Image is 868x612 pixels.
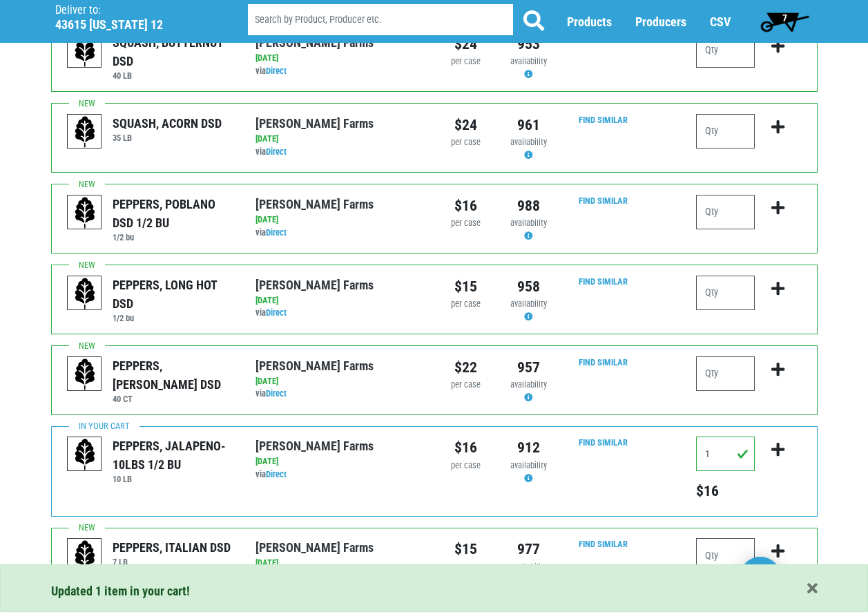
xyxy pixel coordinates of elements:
[510,56,547,66] span: availability
[266,469,287,479] a: Direct
[510,562,547,572] span: availability
[696,195,755,229] input: Qty
[508,276,550,298] div: 958
[55,3,213,17] p: Deliver to:
[113,557,231,567] h6: 7 LB
[255,278,374,292] a: [PERSON_NAME] Farms
[68,195,102,230] img: placeholder-variety-43d6402dacf2d531de610a020419775a.svg
[68,34,102,68] img: placeholder-variety-43d6402dacf2d531de610a020419775a.svg
[579,195,628,206] a: Find Similar
[508,195,550,217] div: 988
[445,459,487,472] div: per case
[445,114,487,136] div: $24
[696,437,755,471] input: Qty
[255,52,423,65] div: [DATE]
[579,357,628,367] a: Find Similar
[255,307,423,320] div: via
[696,114,755,149] input: Qty
[567,15,612,29] a: Products
[635,15,686,29] a: Producers
[266,388,287,399] a: Direct
[710,15,731,29] a: CSV
[579,34,628,44] a: Find Similar
[445,298,487,311] div: per case
[445,538,487,560] div: $15
[248,4,513,35] input: Search by Product, Producer etc.
[782,12,787,23] span: 7
[696,356,755,391] input: Qty
[510,298,547,309] span: availability
[508,356,550,379] div: 957
[445,217,487,230] div: per case
[255,540,374,555] a: [PERSON_NAME] Farms
[579,437,628,448] a: Find Similar
[113,538,231,557] div: PEPPERS, ITALIAN DSD
[266,66,287,76] a: Direct
[445,379,487,392] div: per case
[255,65,423,78] div: via
[255,439,374,453] a: [PERSON_NAME] Farms
[255,375,423,388] div: [DATE]
[445,561,487,574] div: per case
[696,538,755,573] input: Qty
[68,357,102,392] img: placeholder-variety-43d6402dacf2d531de610a020419775a.svg
[255,227,423,240] div: via
[510,460,547,470] span: availability
[579,115,628,125] a: Find Similar
[696,33,755,68] input: Qty
[579,276,628,287] a: Find Similar
[68,115,102,149] img: placeholder-variety-43d6402dacf2d531de610a020419775a.svg
[266,146,287,157] a: Direct
[55,17,213,32] h5: 43615 [US_STATE] 12
[445,195,487,217] div: $16
[68,437,102,472] img: placeholder-variety-43d6402dacf2d531de610a020419775a.svg
[68,276,102,311] img: placeholder-variety-43d6402dacf2d531de610a020419775a.svg
[255,294,423,307] div: [DATE]
[51,582,818,600] div: Updated 1 item in your cart!
[113,133,222,143] h6: 35 LB
[255,116,374,131] a: [PERSON_NAME] Farms
[445,136,487,149] div: per case
[754,8,816,35] a: 7
[113,313,235,323] h6: 1/2 bu
[113,474,235,484] h6: 10 LB
[255,35,374,50] a: [PERSON_NAME] Farms
[445,437,487,459] div: $16
[255,133,423,146] div: [DATE]
[113,394,235,404] h6: 40 CT
[266,227,287,238] a: Direct
[445,55,487,68] div: per case
[508,459,550,486] div: Availability may be subject to change.
[508,114,550,136] div: 961
[696,276,755,310] input: Qty
[113,232,235,242] h6: 1/2 bu
[255,213,423,227] div: [DATE]
[255,358,374,373] a: [PERSON_NAME] Farms
[255,197,374,211] a: [PERSON_NAME] Farms
[113,356,235,394] div: PEPPERS, [PERSON_NAME] DSD
[113,437,235,474] div: PEPPERS, JALAPENO- 10LBS 1/2 BU
[508,33,550,55] div: 953
[255,468,423,481] div: via
[255,146,423,159] div: via
[113,33,235,70] div: SQUASH, BUTTERNUT DSD
[696,482,755,500] h5: Total price
[510,379,547,390] span: availability
[255,388,423,401] div: via
[113,276,235,313] div: PEPPERS, LONG HOT DSD
[113,70,235,81] h6: 40 LB
[508,437,550,459] div: 912
[113,114,222,133] div: SQUASH, ACORN DSD
[510,218,547,228] span: availability
[255,557,423,570] div: [DATE]
[445,356,487,379] div: $22
[113,195,235,232] div: PEPPERS, POBLANO DSD 1/2 BU
[510,137,547,147] span: availability
[579,539,628,549] a: Find Similar
[445,33,487,55] div: $24
[445,276,487,298] div: $15
[266,307,287,318] a: Direct
[68,539,102,573] img: placeholder-variety-43d6402dacf2d531de610a020419775a.svg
